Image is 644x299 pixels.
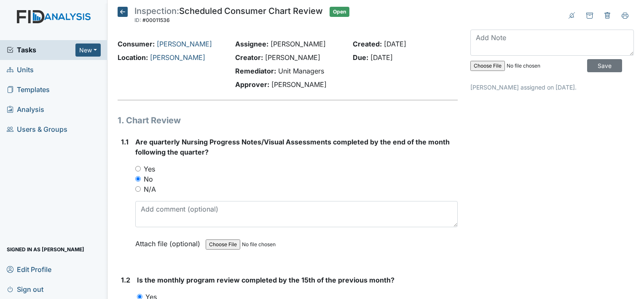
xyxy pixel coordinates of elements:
[235,80,269,89] strong: Approver:
[235,40,268,48] strong: Assignee:
[135,234,204,249] label: Attach file (optional)
[142,17,170,23] span: #00011536
[271,40,326,48] span: [PERSON_NAME]
[265,53,320,62] span: [PERSON_NAME]
[144,164,155,174] label: Yes
[134,6,179,16] span: Inspection:
[121,275,130,285] label: 1.2
[330,7,349,17] span: Open
[118,40,155,48] strong: Consumer:
[150,53,205,62] a: [PERSON_NAME]
[134,7,323,25] div: Scheduled Consumer Chart Review
[353,53,368,62] strong: Due:
[7,283,43,296] span: Sign out
[470,83,634,92] p: [PERSON_NAME] assigned on [DATE].
[118,53,148,62] strong: Location:
[278,67,324,75] span: Unit Managers
[157,40,212,48] a: [PERSON_NAME]
[135,176,141,182] input: No
[7,83,50,96] span: Templates
[135,166,141,171] input: Yes
[135,138,450,156] span: Are quarterly Nursing Progress Notes/Visual Assessments completed by the end of the month followi...
[121,137,129,147] label: 1.1
[137,276,394,284] span: Is the monthly program review completed by the 15th of the previous month?
[118,114,458,127] h1: 1. Chart Review
[7,243,84,256] span: Signed in as [PERSON_NAME]
[370,53,393,62] span: [DATE]
[587,59,622,72] input: Save
[7,45,75,55] a: Tasks
[271,80,327,89] span: [PERSON_NAME]
[135,186,141,192] input: N/A
[353,40,382,48] strong: Created:
[384,40,406,48] span: [DATE]
[144,174,153,184] label: No
[144,184,156,194] label: N/A
[7,63,34,76] span: Units
[7,263,51,276] span: Edit Profile
[7,103,44,116] span: Analysis
[7,123,67,136] span: Users & Groups
[134,17,141,23] span: ID:
[75,43,101,57] button: New
[235,67,276,75] strong: Remediator:
[235,53,263,62] strong: Creator:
